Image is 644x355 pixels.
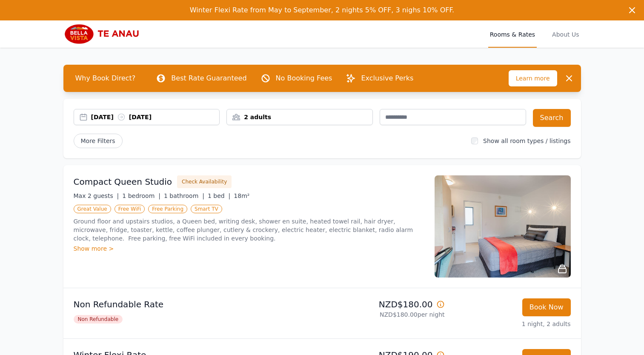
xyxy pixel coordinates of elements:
[452,320,571,328] p: 1 night, 2 adults
[74,217,424,243] p: Ground floor and upstairs studios, a Queen bed, writing desk, shower en suite, heated towel rail,...
[114,205,145,213] span: Free WiFi
[122,192,160,199] span: 1 bedroom |
[488,20,537,48] a: Rooms & Rates
[91,113,220,121] div: [DATE] [DATE]
[63,24,145,44] img: Bella Vista Te Anau
[69,70,143,87] span: Why Book Direct?
[227,113,372,121] div: 2 adults
[326,310,445,319] p: NZD$180.00 per night
[177,175,232,188] button: Check Availability
[74,244,424,253] div: Show more >
[522,298,571,316] button: Book Now
[361,73,413,83] p: Exclusive Perks
[74,298,319,310] p: Non Refundable Rate
[483,137,570,144] label: Show all room types / listings
[74,134,123,148] span: More Filters
[74,192,119,199] span: Max 2 guests |
[74,315,123,324] span: Non Refundable
[509,70,557,86] span: Learn more
[74,205,111,213] span: Great Value
[171,73,246,83] p: Best Rate Guaranteed
[190,6,454,14] span: Winter Flexi Rate from May to September, 2 nights 5% OFF, 3 nighs 10% OFF.
[326,298,445,310] p: NZD$180.00
[234,192,249,199] span: 18m²
[533,109,571,127] button: Search
[164,192,204,199] span: 1 bathroom |
[74,176,172,188] h3: Compact Queen Studio
[208,192,230,199] span: 1 bed |
[550,20,581,48] a: About Us
[276,73,332,83] p: No Booking Fees
[148,205,187,213] span: Free Parking
[191,205,222,213] span: Smart TV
